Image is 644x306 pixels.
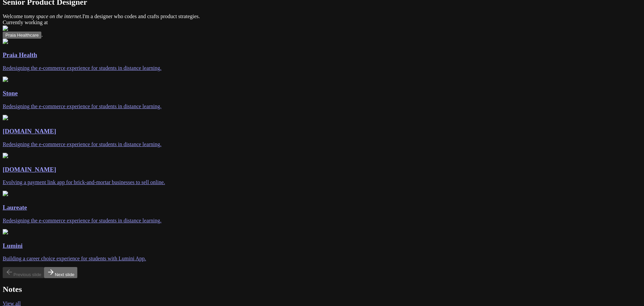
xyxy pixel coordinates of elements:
h3: [DOMAIN_NAME] [3,166,641,173]
span: Previous slide [13,272,41,277]
p: Redesigning the e-commerce experience for students in distance learning. [3,218,641,224]
a: StoneRedesigning the e-commerce experience for students in distance learning. [3,77,641,109]
p: Redesigning the e-commerce experience for students in distance learning. [3,103,641,110]
img: Laureate-Home-p-1080.png [3,39,8,44]
img: linkme_home.png [3,153,8,158]
p: Evolving a payment link app for brick-and-mortar businesses to sell online. [3,179,641,185]
h2: Notes [3,285,641,294]
img: Laureate-Home-p-1080.png [3,77,8,82]
span: Welcome to I'm a designer who codes and crafts product strategies. Currently working at . [3,13,641,38]
p: Redesigning the e-commerce experience for students in distance learning. [3,65,641,71]
h3: Lumini [3,242,641,250]
button: Previous slide [3,267,44,278]
h3: Praia Health [3,51,641,59]
a: [DOMAIN_NAME]Redesigning the e-commerce experience for students in distance learning. [3,115,641,147]
button: Praia Healthcare [3,32,41,39]
a: LaureateRedesigning the e-commerce experience for students in distance learning. [3,191,641,223]
h3: Stone [3,90,641,97]
p: Redesigning the e-commerce experience for students in distance learning. [3,141,641,147]
img: Laureate-Home-p-1080.png [3,115,8,120]
img: Laureate-Home-p-1080.png [3,191,8,196]
span: Next slide [55,272,75,277]
a: Praia Healthcare [3,32,41,38]
img: Thumbnail.png [3,229,8,234]
h3: Laureate [3,204,641,211]
p: Building a career choice experience for students with Lumini App. [3,256,641,262]
em: my space on the internet. [28,13,82,19]
img: hidden image [3,26,37,32]
a: LuminiBuilding a career choice experience for students with Lumini App. [3,229,641,262]
button: Next slide [44,267,77,278]
h3: [DOMAIN_NAME] [3,128,641,135]
a: Praia HealthRedesigning the e-commerce experience for students in distance learning. [3,39,641,71]
a: [DOMAIN_NAME]Evolving a payment link app for brick-and-mortar businesses to sell online. [3,153,641,185]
